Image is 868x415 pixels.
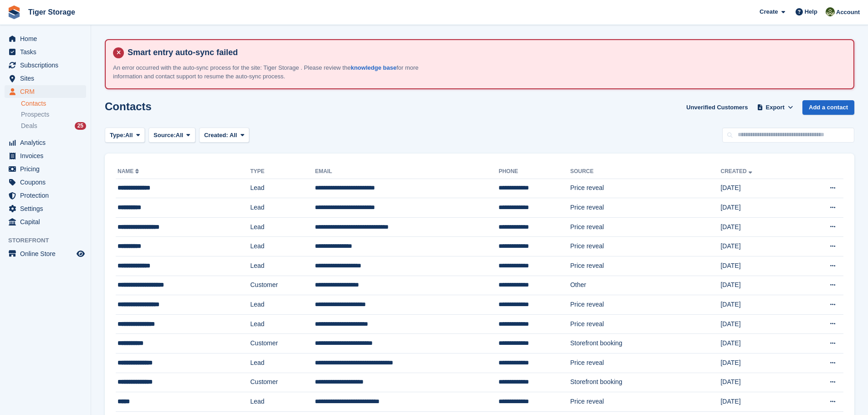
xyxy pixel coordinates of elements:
[720,354,798,373] td: [DATE]
[25,5,79,20] a: Tiger Storage
[20,85,75,98] span: CRM
[570,256,720,276] td: Price reveal
[5,136,86,149] a: menu
[570,217,720,237] td: Price reveal
[250,164,315,179] th: Type
[20,59,75,72] span: Subscriptions
[105,128,145,143] button: Type: All
[5,149,86,162] a: menu
[20,46,75,58] span: Tasks
[351,64,396,71] a: knowledge base
[20,176,75,189] span: Coupons
[118,168,141,174] a: Name
[21,99,86,108] a: Contacts
[113,63,432,81] p: An error occurred with the auto-sync process for the site: Tiger Storage . Please review the for ...
[124,47,846,58] h4: Smart entry auto-sync failed
[720,198,798,218] td: [DATE]
[250,334,315,354] td: Customer
[498,164,570,179] th: Phone
[5,85,86,98] a: menu
[199,128,249,143] button: Created: All
[250,354,315,373] td: Lead
[5,46,86,58] a: menu
[720,334,798,354] td: [DATE]
[570,373,720,392] td: Storefront booking
[720,373,798,392] td: [DATE]
[570,314,720,334] td: Price reveal
[105,100,152,113] h1: Contacts
[315,164,498,179] th: Email
[250,179,315,198] td: Lead
[760,7,778,16] span: Create
[250,217,315,237] td: Lead
[570,295,720,315] td: Price reveal
[720,295,798,315] td: [DATE]
[570,164,720,179] th: Source
[5,215,86,228] a: menu
[570,237,720,256] td: Price reveal
[5,59,86,72] a: menu
[5,189,86,202] a: menu
[20,72,75,85] span: Sites
[230,132,237,138] span: All
[20,149,75,162] span: Invoices
[766,103,785,112] span: Export
[720,179,798,198] td: [DATE]
[720,217,798,237] td: [DATE]
[21,122,37,130] span: Deals
[20,202,75,215] span: Settings
[204,132,228,138] span: Created:
[683,100,751,115] a: Unverified Customers
[250,198,315,218] td: Lead
[20,163,75,175] span: Pricing
[720,314,798,334] td: [DATE]
[805,7,817,16] span: Help
[570,392,720,412] td: Price reveal
[21,121,86,131] a: Deals 25
[802,100,854,115] a: Add a contact
[250,314,315,334] td: Lead
[20,136,75,149] span: Analytics
[250,295,315,315] td: Lead
[176,131,184,140] span: All
[20,247,75,260] span: Online Store
[570,198,720,218] td: Price reveal
[5,32,86,45] a: menu
[20,189,75,202] span: Protection
[110,131,125,140] span: Type:
[250,373,315,392] td: Customer
[570,334,720,354] td: Storefront booking
[5,72,86,85] a: menu
[570,179,720,198] td: Price reveal
[149,128,195,143] button: Source: All
[836,8,860,17] span: Account
[5,247,86,260] a: menu
[755,100,795,115] button: Export
[250,237,315,256] td: Lead
[720,237,798,256] td: [DATE]
[21,110,86,119] a: Prospects
[5,176,86,189] a: menu
[75,248,86,259] a: Preview store
[21,110,49,119] span: Prospects
[5,163,86,175] a: menu
[720,168,754,174] a: Created
[720,392,798,412] td: [DATE]
[8,236,91,245] span: Storefront
[570,276,720,295] td: Other
[20,32,75,45] span: Home
[7,5,21,19] img: stora-icon-8386f47178a22dfd0bd8f6a31ec36ba5ce8667c1dd55bd0f319d3a0aa187defe.svg
[720,276,798,295] td: [DATE]
[250,392,315,412] td: Lead
[75,122,86,130] div: 25
[250,276,315,295] td: Customer
[826,7,835,16] img: Matthew Ellwood
[125,131,133,140] span: All
[154,131,175,140] span: Source:
[720,256,798,276] td: [DATE]
[250,256,315,276] td: Lead
[570,354,720,373] td: Price reveal
[5,202,86,215] a: menu
[20,215,75,228] span: Capital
